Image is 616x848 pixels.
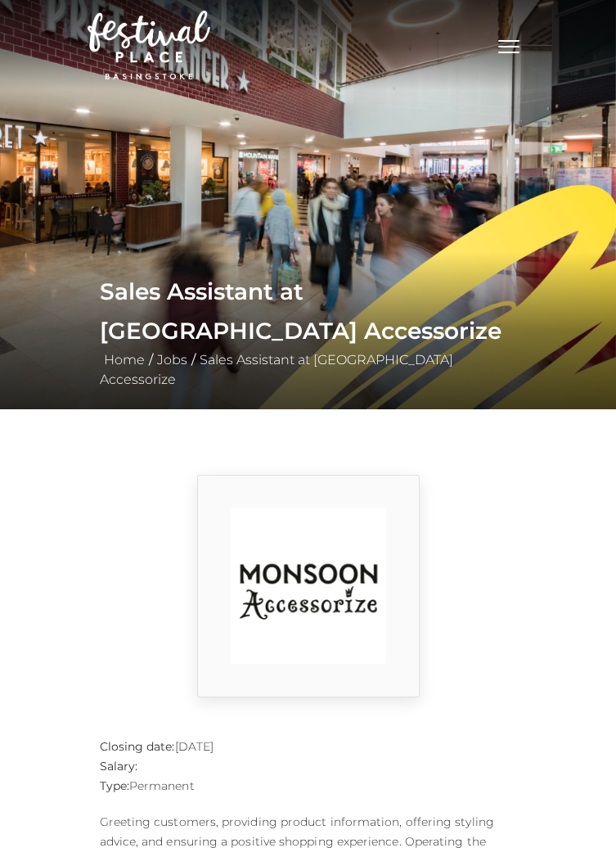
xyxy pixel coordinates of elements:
[231,508,386,664] img: rtuC_1630740947_no1Y.jpg
[88,272,529,390] div: / /
[100,737,517,756] p: [DATE]
[88,11,210,79] img: Festival Place Logo
[100,778,129,793] strong: Type:
[100,776,517,796] p: Permanent
[100,352,453,387] a: Sales Assistant at [GEOGRAPHIC_DATA] Accessorize
[100,759,138,774] strong: Salary:
[100,272,517,350] h1: Sales Assistant at [GEOGRAPHIC_DATA] Accessorize
[488,33,529,56] button: Toggle navigation
[100,352,149,368] a: Home
[153,352,191,368] a: Jobs
[100,739,175,754] strong: Closing date:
